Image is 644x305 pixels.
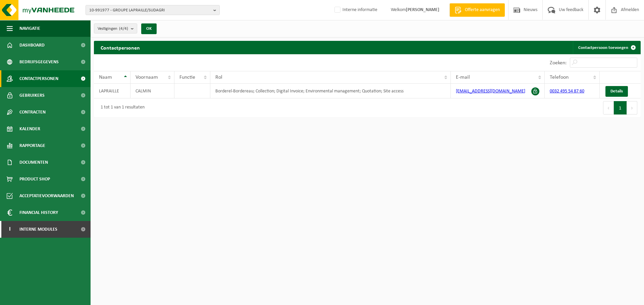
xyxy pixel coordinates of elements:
span: Functie [179,75,195,80]
span: Rapportage [19,137,45,154]
span: Contracten [19,104,46,121]
div: 1 tot 1 van 1 resultaten [97,102,145,114]
td: Borderel-Bordereau; Collection; Digital Invoice; Environmental management; Quotation; Site access [210,84,451,98]
span: Interne modules [19,221,57,238]
span: Contactpersonen [19,70,58,87]
button: 10-991977 - GROUPE LAPRAILLE/SUDAGRI [86,5,220,15]
span: Bedrijfsgegevens [19,54,59,70]
span: Gebruikers [19,87,45,104]
label: Zoeken: [550,60,567,66]
span: Navigatie [19,20,40,37]
a: Details [605,86,628,97]
h2: Contactpersonen [94,41,147,54]
button: Vestigingen(4/4) [94,23,137,33]
count: (4/4) [119,26,128,31]
button: Previous [603,101,614,115]
label: Interne informatie [333,5,377,15]
span: Dashboard [19,37,45,54]
a: Offerte aanvragen [449,3,505,17]
button: OK [141,23,157,34]
span: E-mail [456,75,470,80]
span: Vestigingen [98,24,128,34]
span: I [7,221,13,238]
span: Financial History [19,204,58,221]
span: Documenten [19,154,48,171]
span: Offerte aanvragen [463,7,501,13]
span: Naam [99,75,112,80]
a: 0032 495 54 87 60 [550,89,584,94]
button: Next [627,101,637,115]
a: [EMAIL_ADDRESS][DOMAIN_NAME] [456,89,525,94]
span: Voornaam [136,75,158,80]
span: Acceptatievoorwaarden [19,187,74,204]
span: Product Shop [19,171,50,187]
span: Details [610,89,623,93]
button: 1 [614,101,627,115]
span: Telefoon [550,75,569,80]
span: Rol [215,75,222,80]
strong: [PERSON_NAME] [406,7,439,12]
span: 10-991977 - GROUPE LAPRAILLE/SUDAGRI [89,5,211,15]
td: LAPRAILLE [94,84,130,98]
td: CALMIN [130,84,174,98]
span: Kalender [19,121,40,137]
a: Contactpersoon toevoegen [573,41,640,54]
